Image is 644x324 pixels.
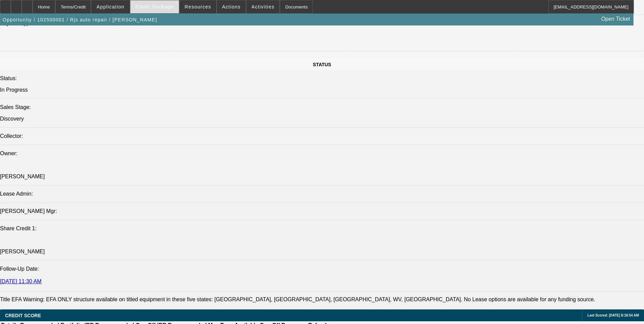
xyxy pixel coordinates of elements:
[252,4,275,10] span: Activities
[185,4,211,10] span: Resources
[313,62,331,67] span: STATUS
[130,0,179,13] button: Credit Package
[3,17,157,22] span: Opportunity / 102500001 / Rjs auto repair / [PERSON_NAME]
[599,13,633,25] a: Open Ticket
[96,4,124,10] span: Application
[5,313,41,318] span: CREDIT SCORE
[46,296,595,302] label: EFA ONLY structure available on titled equipment in these five states: [GEOGRAPHIC_DATA], [GEOGRA...
[246,0,280,13] button: Activities
[587,313,639,317] span: Last Scored: [DATE] 8:18:54 AM
[91,0,129,13] button: Application
[135,4,174,10] span: Credit Package
[222,4,241,10] span: Actions
[217,0,246,13] button: Actions
[180,0,216,13] button: Resources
